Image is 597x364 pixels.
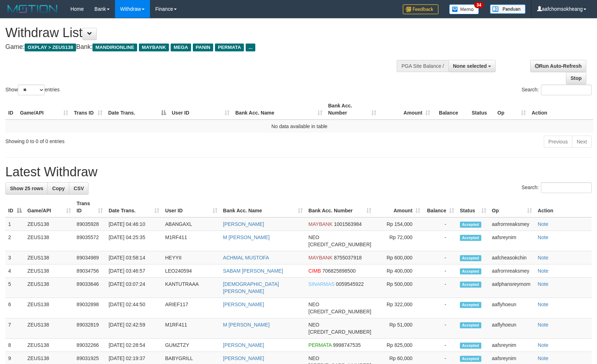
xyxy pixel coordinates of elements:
[162,339,220,352] td: GUMZTZY
[489,217,535,231] td: aafrornreaksmey
[538,302,548,307] a: Note
[333,342,361,348] span: Copy 9998747535 to clipboard
[379,99,433,120] th: Amount: activate to sort column ascending
[325,99,379,120] th: Bank Acc. Number: activate to sort column ascending
[308,329,371,335] span: Copy 5859459280659524 to clipboard
[5,264,25,278] td: 4
[220,197,306,217] th: Bank Acc. Name: activate to sort column ascending
[489,231,535,251] td: aafsreynim
[223,268,283,274] a: SABAM [PERSON_NAME]
[5,120,593,133] td: No data available in table
[449,4,479,14] img: Button%20Memo.svg
[308,221,332,227] span: MAYBANK
[308,309,371,314] span: Copy 5859459164284373 to clipboard
[541,182,592,193] input: Search:
[69,182,89,194] a: CSV
[47,182,69,194] a: Copy
[572,136,592,148] a: Next
[457,197,489,217] th: Status: activate to sort column ascending
[215,44,244,51] span: PERMATA
[223,221,264,227] a: [PERSON_NAME]
[374,251,423,264] td: Rp 600,000
[223,234,270,240] a: M [PERSON_NAME]
[25,44,76,51] span: OXPLAY > ZEUS138
[374,278,423,298] td: Rp 500,000
[322,268,356,274] span: Copy 706825898500 to clipboard
[106,264,162,278] td: [DATE] 03:46:57
[223,281,279,294] a: [DEMOGRAPHIC_DATA][PERSON_NAME]
[538,234,548,240] a: Note
[334,255,362,261] span: Copy 8755037918 to clipboard
[5,4,60,14] img: MOTION_logo.png
[336,281,364,287] span: Copy 0059545922 to clipboard
[423,197,457,217] th: Balance: activate to sort column ascending
[538,342,548,348] a: Note
[52,186,65,191] span: Copy
[162,231,220,251] td: M1RF411
[423,278,457,298] td: -
[397,60,448,72] div: PGA Site Balance /
[423,217,457,231] td: -
[374,197,423,217] th: Amount: activate to sort column ascending
[460,282,481,288] span: Accepted
[246,44,255,51] span: ...
[489,251,535,264] td: aafcheasokchin
[489,278,535,298] td: aafphansreymom
[423,264,457,278] td: -
[74,264,106,278] td: 89034756
[5,182,48,194] a: Show 25 rows
[538,268,548,274] a: Note
[541,85,592,95] input: Search:
[18,85,45,95] select: Showentries
[460,356,481,362] span: Accepted
[162,278,220,298] td: KANTUTRAAA
[5,251,25,264] td: 3
[223,355,264,361] a: [PERSON_NAME]
[106,278,162,298] td: [DATE] 03:07:24
[74,217,106,231] td: 89035928
[538,255,548,261] a: Note
[17,99,71,120] th: Game/API: activate to sort column ascending
[433,99,469,120] th: Balance
[489,197,535,217] th: Op: activate to sort column ascending
[105,99,169,120] th: Date Trans.: activate to sort column descending
[5,231,25,251] td: 2
[25,264,74,278] td: ZEUS138
[223,255,269,261] a: ACHMAL MUSTOFA
[106,251,162,264] td: [DATE] 03:58:14
[106,318,162,339] td: [DATE] 02:42:59
[5,135,244,145] div: Showing 0 to 0 of 0 entries
[223,302,264,307] a: [PERSON_NAME]
[5,99,17,120] th: ID
[92,44,137,51] span: MANDIRIONLINE
[535,197,592,217] th: Action
[106,231,162,251] td: [DATE] 04:25:35
[374,298,423,318] td: Rp 322,000
[5,217,25,231] td: 1
[308,281,335,287] span: SINARMAS
[71,99,105,120] th: Trans ID: activate to sort column ascending
[25,251,74,264] td: ZEUS138
[25,231,74,251] td: ZEUS138
[538,281,548,287] a: Note
[5,85,60,95] label: Show entries
[308,234,319,240] span: NEO
[308,322,319,328] span: NEO
[162,264,220,278] td: LEO240594
[522,182,592,193] label: Search:
[538,322,548,328] a: Note
[374,217,423,231] td: Rp 154,000
[223,322,270,328] a: M [PERSON_NAME]
[474,2,484,8] span: 34
[74,197,106,217] th: Trans ID: activate to sort column ascending
[5,26,391,40] h1: Withdraw List
[489,298,535,318] td: aaflyhoeun
[460,222,481,228] span: Accepted
[74,278,106,298] td: 89033646
[308,355,319,361] span: NEO
[453,63,487,69] span: None selected
[423,318,457,339] td: -
[460,343,481,349] span: Accepted
[374,264,423,278] td: Rp 400,000
[469,99,495,120] th: Status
